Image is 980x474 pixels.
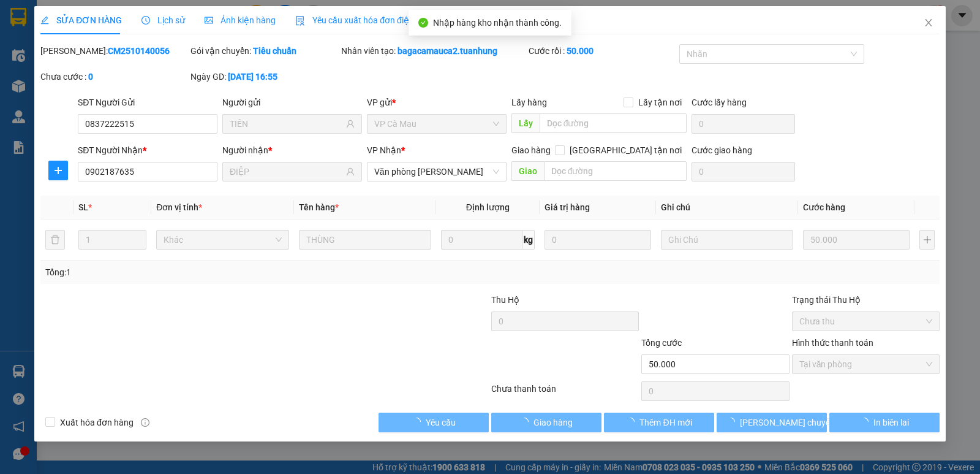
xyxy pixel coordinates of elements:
div: SĐT Người Gửi [78,96,217,109]
input: Cước giao hàng [692,162,795,182]
span: loading [726,418,740,426]
input: Ghi Chú [661,230,793,250]
span: Định lượng [466,202,510,212]
span: loading [860,418,873,426]
span: SỬA ĐƠN HÀNG [40,15,122,25]
span: [GEOGRAPHIC_DATA] tận nơi [565,143,687,157]
b: [DATE] 16:55 [228,72,277,82]
span: Giao hàng [511,145,551,155]
input: 0 [803,230,910,250]
button: plus [919,230,935,250]
span: edit [40,16,49,25]
div: Chưa thanh toán [490,382,640,403]
img: icon [295,16,305,26]
span: user [346,120,355,128]
span: check-circle [418,18,428,28]
button: plus [48,161,68,180]
b: bagacamauca2.tuanhung [398,46,497,56]
span: Chưa thu [799,312,932,331]
label: Cước lấy hàng [692,97,747,107]
span: [PERSON_NAME] chuyển hoàn [740,416,856,429]
input: 0 [545,230,651,250]
div: Người nhận [222,143,362,157]
div: Cước rồi : [529,44,676,58]
input: Tên người nhận [230,165,344,178]
span: Yêu cầu [426,416,456,429]
span: plus [49,166,67,175]
span: Thêm ĐH mới [639,416,692,429]
input: VD: Bàn, Ghế [299,230,431,250]
span: VP Cà Mau [374,115,499,133]
span: Lấy hàng [511,97,547,107]
b: 0 [88,72,93,82]
span: close [924,18,933,28]
span: SL [78,202,88,212]
span: Đơn vị tính [156,202,202,212]
span: info-circle [141,418,149,427]
div: Ngày GD: [190,70,338,83]
input: Dọc đường [540,113,687,133]
span: Nhập hàng kho nhận thành công. [433,18,562,28]
span: Giao [511,161,544,181]
span: user [346,167,355,176]
span: Yêu cầu xuất hóa đơn điện tử [295,15,424,25]
span: Tại văn phòng [799,355,932,373]
span: Văn phòng Hồ Chí Minh [374,162,499,181]
b: CM2510140056 [108,46,170,56]
span: loading [626,418,639,426]
span: loading [412,418,426,426]
div: Người gửi [222,96,362,109]
b: Tiêu chuẩn [253,46,296,56]
div: [PERSON_NAME]: [40,44,188,58]
span: Lấy tận nơi [633,96,687,109]
span: loading [520,418,533,426]
span: Ảnh kiện hàng [205,15,276,25]
span: VP Nhận [367,145,401,155]
span: In biên lai [873,416,909,429]
label: Cước giao hàng [692,145,752,155]
b: 50.000 [567,46,594,56]
span: Thu Hộ [491,295,519,305]
span: Xuất hóa đơn hàng [55,416,138,429]
button: In biên lai [829,413,940,432]
span: Lấy [511,113,540,133]
span: Cước hàng [803,202,845,212]
div: SĐT Người Nhận [78,143,217,157]
span: picture [205,16,213,25]
input: Tên người gửi [230,117,344,131]
span: kg [522,230,535,250]
span: Tên hàng [299,202,339,212]
input: Cước lấy hàng [692,114,795,134]
th: Ghi chú [656,196,798,220]
div: Trạng thái Thu Hộ [792,293,940,307]
div: Nhân viên tạo: [341,44,527,58]
span: clock-circle [141,16,150,25]
button: delete [45,230,65,250]
button: Close [911,6,946,40]
button: Yêu cầu [379,413,489,432]
button: [PERSON_NAME] chuyển hoàn [717,413,827,432]
div: Tổng: 1 [45,266,379,279]
label: Hình thức thanh toán [792,338,873,348]
div: Gói vận chuyển: [190,44,338,58]
span: Giao hàng [533,416,573,429]
span: Giá trị hàng [545,202,590,212]
input: Dọc đường [544,161,687,181]
button: Thêm ĐH mới [604,413,714,432]
span: Tổng cước [641,338,682,348]
button: Giao hàng [491,413,601,432]
div: Chưa cước : [40,70,188,83]
span: Khác [164,231,281,249]
span: Lịch sử [141,15,185,25]
div: VP gửi [367,96,507,109]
